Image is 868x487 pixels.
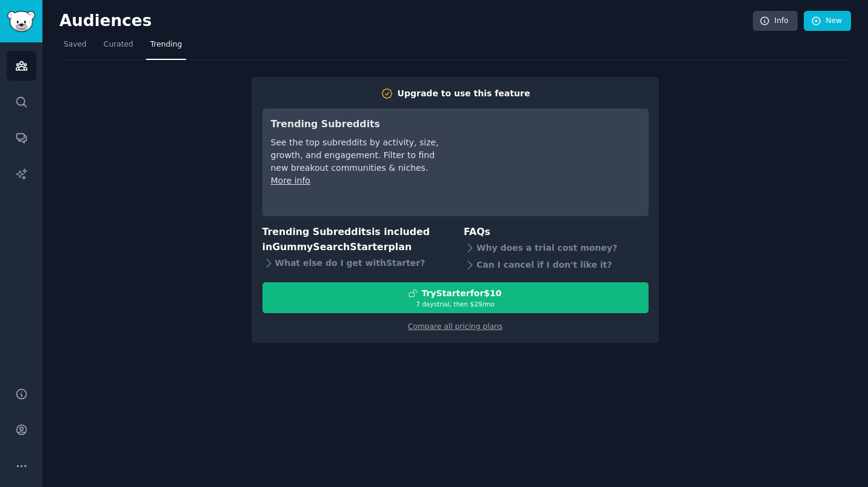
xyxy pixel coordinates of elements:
div: Upgrade to use this feature [398,87,530,100]
span: GummySearch Starter [272,241,388,253]
h3: Trending Subreddits [271,117,441,132]
span: Saved [64,39,87,50]
h2: Audiences [59,12,753,31]
div: See the top subreddits by activity, size, growth, and engagement. Filter to find new breakout com... [271,136,441,174]
a: Info [753,11,798,31]
div: Can I cancel if I don't like it? [464,257,649,274]
a: Saved [59,35,91,60]
a: Compare all pricing plans [408,322,502,331]
a: More info [271,176,310,185]
a: Curated [99,35,138,60]
button: TryStarterfor$107 daystrial, then $29/mo [262,282,649,313]
h3: Trending Subreddits is included in plan [262,225,447,254]
a: Trending [146,35,186,60]
iframe: YouTube video player [458,117,640,208]
div: Try Starter for $10 [421,287,501,300]
div: 7 days trial, then $ 29 /mo [263,300,648,308]
div: Why does a trial cost money? [464,240,649,257]
span: Trending [150,39,182,50]
a: New [804,11,851,31]
div: What else do I get with Starter ? [262,254,447,271]
span: Curated [104,39,133,50]
img: GummySearch logo [7,11,35,32]
h3: FAQs [464,225,649,240]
